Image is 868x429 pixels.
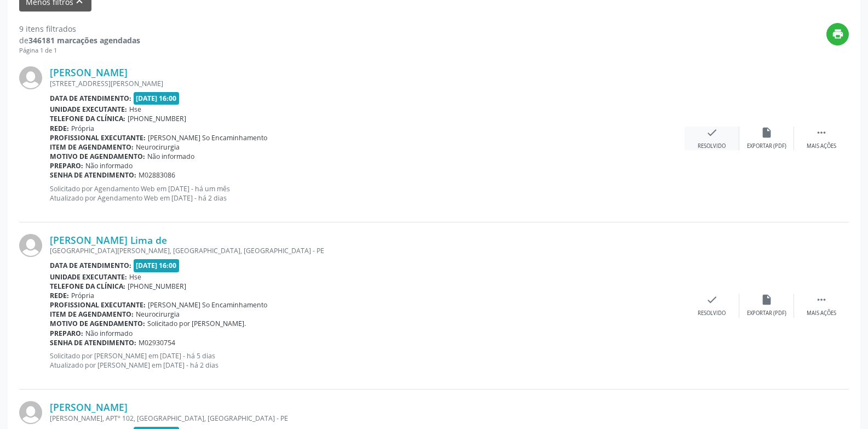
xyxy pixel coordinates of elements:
span: Própria [71,291,94,300]
p: Solicitado por Agendamento Web em [DATE] - há um mês Atualizado por Agendamento Web em [DATE] - h... [50,184,685,203]
div: [STREET_ADDRESS][PERSON_NAME] [50,79,685,88]
i:  [815,127,827,139]
button: print [826,23,849,45]
b: Data de atendimento: [50,94,131,103]
div: [GEOGRAPHIC_DATA][PERSON_NAME], [GEOGRAPHIC_DATA], [GEOGRAPHIC_DATA] - PE [50,246,685,255]
span: Hse [129,105,141,114]
b: Senha de atendimento: [50,338,136,347]
b: Preparo: [50,329,83,338]
span: M02883086 [139,170,175,180]
img: img [19,234,42,257]
div: Página 1 de 1 [19,46,140,55]
i: insert_drive_file [761,294,773,306]
span: Não informado [85,329,133,338]
span: [PHONE_NUMBER] [128,282,186,291]
a: [PERSON_NAME] Lima de [50,234,167,246]
i:  [815,294,827,306]
div: Exportar (PDF) [747,310,786,317]
i: print [832,28,844,40]
span: Própria [71,124,94,133]
a: [PERSON_NAME] [50,401,128,413]
span: Hse [129,272,141,282]
strong: 346181 marcações agendadas [28,35,140,45]
img: img [19,66,42,89]
b: Preparo: [50,161,83,170]
div: Exportar (PDF) [747,142,786,150]
div: Mais ações [807,310,836,317]
b: Telefone da clínica: [50,282,125,291]
b: Unidade executante: [50,105,127,114]
b: Rede: [50,124,69,133]
i: check [706,294,718,306]
span: [PHONE_NUMBER] [128,114,186,123]
div: de [19,35,140,46]
span: Não informado [85,161,133,170]
b: Senha de atendimento: [50,170,136,180]
b: Rede: [50,291,69,300]
i: check [706,127,718,139]
span: [DATE] 16:00 [134,92,180,105]
i: insert_drive_file [761,127,773,139]
div: Resolvido [698,142,726,150]
span: Não informado [147,152,194,161]
span: [PERSON_NAME] So Encaminhamento [148,133,267,142]
b: Unidade executante: [50,272,127,282]
div: Mais ações [807,142,836,150]
div: 9 itens filtrados [19,23,140,35]
span: M02930754 [139,338,175,347]
b: Profissional executante: [50,300,146,310]
div: [PERSON_NAME], APTº 102, [GEOGRAPHIC_DATA], [GEOGRAPHIC_DATA] - PE [50,414,685,423]
span: [DATE] 16:00 [134,259,180,272]
b: Telefone da clínica: [50,114,125,123]
span: Neurocirurgia [136,310,180,319]
b: Item de agendamento: [50,310,134,319]
span: Neurocirurgia [136,142,180,152]
b: Data de atendimento: [50,261,131,270]
p: Solicitado por [PERSON_NAME] em [DATE] - há 5 dias Atualizado por [PERSON_NAME] em [DATE] - há 2 ... [50,351,685,370]
div: Resolvido [698,310,726,317]
b: Motivo de agendamento: [50,152,145,161]
span: [PERSON_NAME] So Encaminhamento [148,300,267,310]
img: img [19,401,42,424]
span: Solicitado por [PERSON_NAME]. [147,319,246,328]
b: Motivo de agendamento: [50,319,145,328]
b: Profissional executante: [50,133,146,142]
a: [PERSON_NAME] [50,66,128,78]
b: Item de agendamento: [50,142,134,152]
